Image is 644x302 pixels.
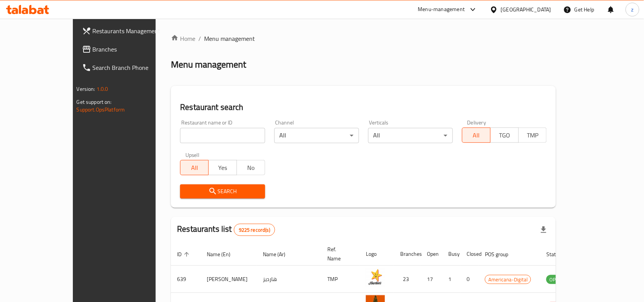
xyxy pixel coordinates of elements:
span: All [465,130,488,141]
td: 17 [421,266,442,293]
span: Yes [212,162,234,173]
span: Version: [77,84,95,94]
span: TMP [522,130,544,141]
button: No [237,160,265,175]
th: Busy [442,242,460,266]
td: 0 [460,266,479,293]
button: All [462,128,491,143]
span: 1.0.0 [97,84,108,94]
span: Get support on: [77,97,112,107]
a: Home [171,34,195,43]
h2: Restaurant search [180,102,547,113]
h2: Restaurants list [177,223,275,236]
a: Support.OpsPlatform [77,105,125,115]
button: All [180,160,209,175]
button: Yes [208,160,237,175]
button: TMP [518,128,547,143]
span: OPEN [546,275,565,284]
div: Total records count [234,224,275,236]
td: 639 [171,266,201,293]
span: Menu management [204,34,255,43]
th: Logo [360,242,394,266]
th: Closed [460,242,479,266]
td: [PERSON_NAME] [201,266,257,293]
span: All [184,162,206,173]
span: TGO [494,130,516,141]
a: Search Branch Phone [76,58,180,77]
div: All [274,128,359,143]
span: z [631,5,634,14]
button: TGO [490,128,519,143]
td: هارديز [257,266,321,293]
th: Branches [394,242,421,266]
span: Name (Ar) [263,250,295,259]
span: Name (En) [207,250,240,259]
td: TMP [321,266,360,293]
img: Hardee's [366,268,385,287]
li: / [198,34,201,43]
div: Menu-management [418,5,465,14]
span: Restaurants Management [93,26,174,36]
label: Upsell [185,152,200,158]
div: [GEOGRAPHIC_DATA] [501,5,551,14]
span: Ref. Name [327,245,351,263]
nav: breadcrumb [171,34,556,43]
span: Search [186,187,259,196]
td: 1 [442,266,460,293]
span: Search Branch Phone [93,63,174,72]
span: Branches [93,45,174,54]
div: OPEN [546,275,565,284]
span: POS group [485,250,518,259]
td: 23 [394,266,421,293]
th: Open [421,242,442,266]
span: Americana-Digital [485,275,531,284]
span: No [240,162,262,173]
span: 9225 record(s) [234,226,275,234]
input: Search for restaurant name or ID.. [180,128,265,143]
div: Export file [535,221,553,239]
a: Branches [76,40,180,58]
button: Search [180,184,265,199]
span: Status [546,250,571,259]
span: ID [177,250,192,259]
h2: Menu management [171,58,246,71]
label: Delivery [467,120,486,125]
a: Restaurants Management [76,22,180,40]
div: All [368,128,453,143]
